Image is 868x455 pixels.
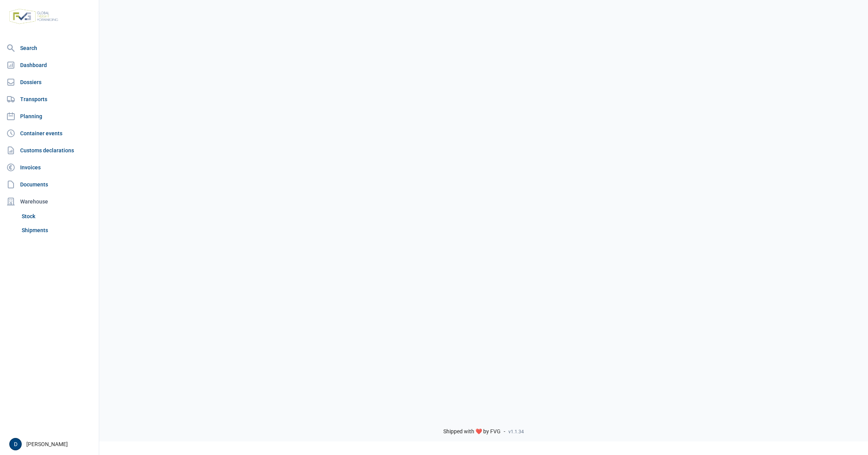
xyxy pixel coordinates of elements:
[3,194,96,209] div: Warehouse
[3,40,96,56] a: Search
[19,209,96,223] a: Stock
[6,6,61,27] img: FVG - Global freight forwarding
[19,223,96,237] a: Shipments
[9,438,94,450] div: [PERSON_NAME]
[3,143,96,158] a: Customs declarations
[3,91,96,107] a: Transports
[3,74,96,90] a: Dossiers
[504,428,505,435] span: -
[3,160,96,175] a: Invoices
[3,57,96,73] a: Dashboard
[3,177,96,192] a: Documents
[3,109,96,124] a: Planning
[443,428,501,435] span: Shipped with ❤️ by FVG
[9,438,22,450] button: D
[3,126,96,141] a: Container events
[508,429,524,435] span: v1.1.34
